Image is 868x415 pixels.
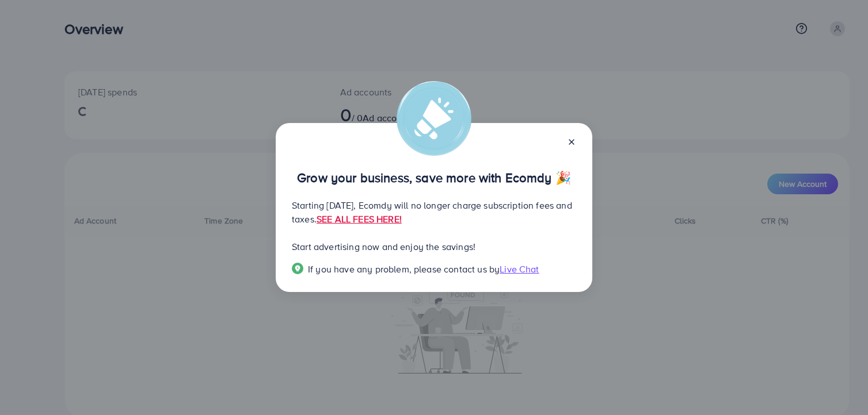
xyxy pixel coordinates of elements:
[397,81,471,156] img: alert
[292,263,303,274] img: Popup guide
[317,213,402,225] a: SEE ALL FEES HERE!
[292,198,576,226] p: Starting [DATE], Ecomdy will no longer charge subscription fees and taxes.
[500,263,539,275] span: Live Chat
[292,171,576,185] p: Grow your business, save more with Ecomdy 🎉
[308,263,500,275] span: If you have any problem, please contact us by
[292,240,576,253] p: Start advertising now and enjoy the savings!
